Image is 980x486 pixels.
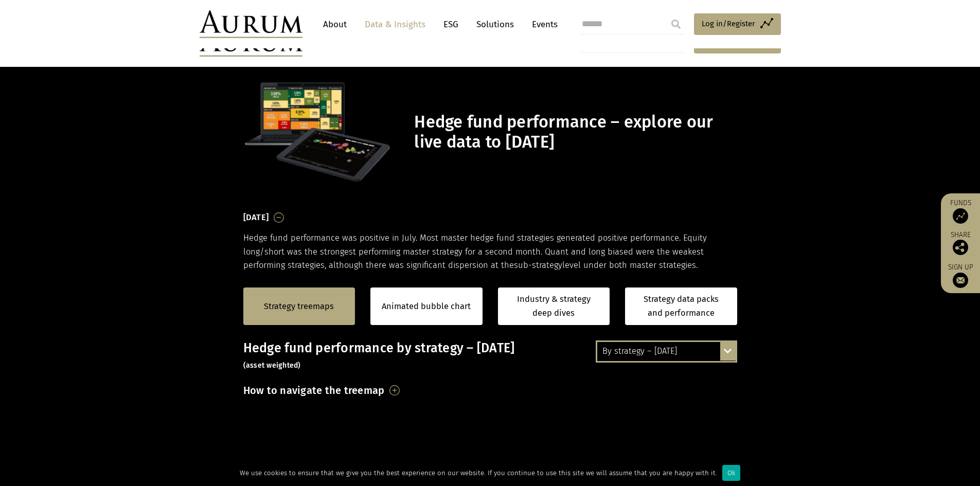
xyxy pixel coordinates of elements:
[722,465,740,481] div: Ok
[264,300,334,313] a: Strategy treemaps
[527,15,558,34] a: Events
[200,10,302,38] img: Aurum
[243,231,737,272] p: Hedge fund performance was positive in July. Most master hedge fund strategies generated positive...
[702,17,755,30] span: Log in/Register
[243,340,737,371] h3: Hedge fund performance by strategy – [DATE]
[953,208,968,224] img: Access Funds
[414,112,734,152] h1: Hedge fund performance – explore our live data to [DATE]
[946,231,975,255] div: Share
[694,13,781,35] a: Log in/Register
[514,260,562,270] span: sub-strategy
[666,14,686,34] input: Submit
[438,15,464,34] a: ESG
[625,287,737,325] a: Strategy data packs and performance
[953,240,968,255] img: Share this post
[953,273,968,288] img: Sign up to our newsletter
[946,199,975,224] a: Funds
[360,15,431,34] a: Data & Insights
[597,342,736,361] div: By strategy – [DATE]
[946,263,975,288] a: Sign up
[318,15,352,34] a: About
[471,15,519,34] a: Solutions
[243,382,385,399] h3: How to navigate the treemap
[382,300,471,313] a: Animated bubble chart
[243,210,269,225] h3: [DATE]
[243,361,301,370] small: (asset weighted)
[498,287,610,325] a: Industry & strategy deep dives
